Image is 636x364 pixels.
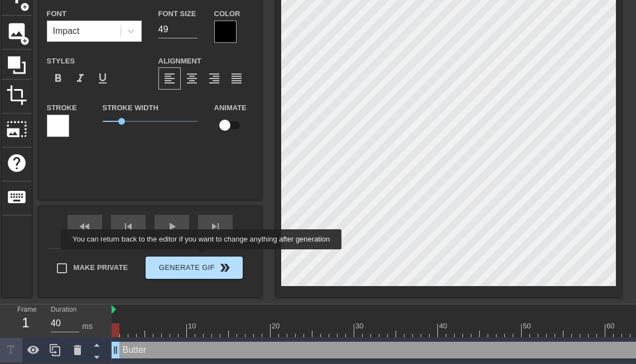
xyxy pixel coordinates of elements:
label: Stroke [47,102,77,114]
label: Color [214,8,240,19]
div: 30 [355,321,365,332]
span: fast_rewind [78,220,91,233]
div: 40 [439,321,449,332]
span: keyboard [6,186,27,208]
label: Font [47,8,66,19]
div: 10 [188,321,198,332]
label: Alignment [158,56,201,67]
label: Duration [51,307,76,313]
span: format_underline [96,72,109,85]
label: Styles [47,56,75,67]
span: format_italic [74,72,87,85]
span: format_align_center [185,72,199,85]
span: double_arrow [218,261,232,274]
span: format_align_right [208,72,221,85]
span: image [6,21,27,42]
span: help [6,153,27,174]
div: ms [82,321,93,332]
div: 20 [272,321,282,332]
label: Font Size [158,8,196,19]
span: Generate Gif [150,261,238,274]
span: Make Private [74,262,128,273]
div: Frame [9,304,42,337]
button: Generate Gif [146,257,242,279]
span: format_align_left [163,72,176,85]
span: photo_size_select_large [6,119,27,140]
label: Animate [214,102,247,114]
span: skip_next [209,220,222,233]
span: skip_previous [122,220,135,233]
label: Stroke Width [103,102,158,114]
span: crop [6,85,27,106]
span: play_arrow [165,220,179,233]
span: add_circle [20,36,30,46]
span: drag_handle [110,345,121,356]
div: Impact [53,24,80,38]
div: 60 [606,321,616,332]
span: add_circle [20,2,30,12]
div: 50 [523,321,533,332]
div: 1 [17,313,34,333]
span: format_align_justify [230,72,243,85]
span: format_bold [51,72,65,85]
